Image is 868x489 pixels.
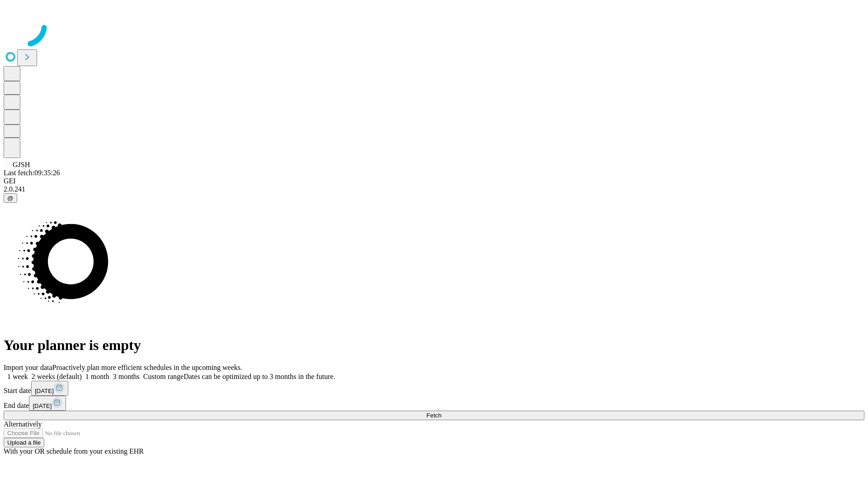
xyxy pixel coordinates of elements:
[33,403,52,409] span: [DATE]
[13,161,30,168] span: GJSH
[4,337,864,354] h1: Your planner is empty
[4,420,42,428] span: Alternatively
[4,381,864,396] div: Start date
[4,193,17,203] button: @
[7,195,14,201] span: @
[4,396,864,411] div: End date
[4,364,52,371] span: Import your data
[4,185,864,193] div: 2.0.241
[4,438,44,447] button: Upload a file
[4,169,60,177] span: Last fetch: 09:35:26
[52,364,242,371] span: Proactively plan more efficient schedules in the upcoming weeks.
[184,373,335,380] span: Dates can be optimized up to 3 months in the future.
[4,411,864,420] button: Fetch
[32,373,82,380] span: 2 weeks (default)
[113,373,140,380] span: 3 months
[143,373,184,380] span: Custom range
[7,373,28,380] span: 1 week
[4,177,864,185] div: GEI
[35,388,54,394] span: [DATE]
[4,447,144,455] span: With your OR schedule from your existing EHR
[29,396,66,411] button: [DATE]
[31,381,68,396] button: [DATE]
[85,373,109,380] span: 1 month
[426,412,441,419] span: Fetch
